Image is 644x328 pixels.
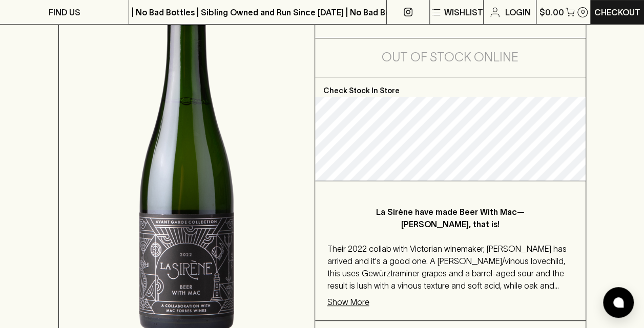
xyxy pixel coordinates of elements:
p: 0 [580,9,585,15]
p: Login [505,6,531,18]
p: FIND US [49,6,80,18]
p: Their 2022 collab with Victorian winemaker, [PERSON_NAME] has arrived and it's a good one. A [PER... [327,243,573,292]
p: La Sirène have made Beer With Mac—[PERSON_NAME], that is! [348,206,553,230]
h5: Out of Stock Online [382,49,518,65]
p: Check Stock In Store [315,77,586,97]
p: Show More [327,296,369,308]
img: bubble-icon [613,297,624,308]
p: Wishlist [444,6,483,18]
p: $0.00 [539,6,564,18]
p: Checkout [594,6,640,18]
